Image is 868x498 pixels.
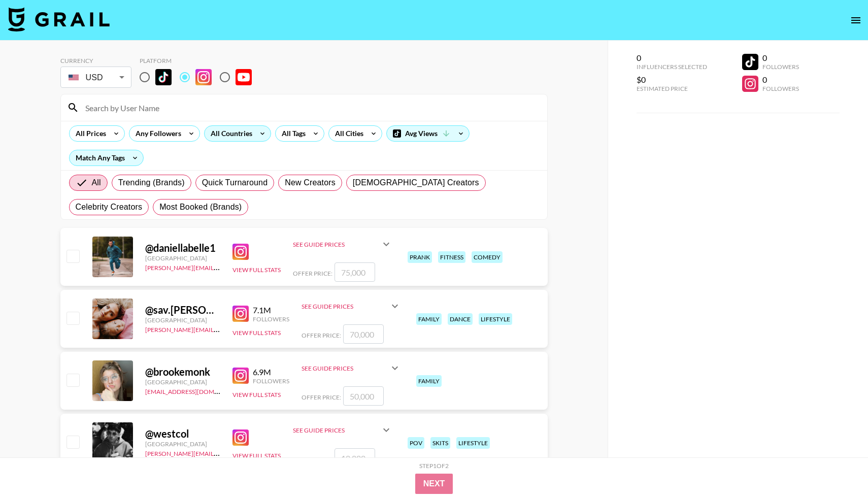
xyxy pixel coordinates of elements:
[232,266,281,274] button: View Full Stats
[335,262,375,282] input: 75,000
[302,364,389,372] div: See Guide Prices
[302,294,401,318] div: See Guide Prices
[145,316,220,324] div: [GEOGRAPHIC_DATA]
[145,242,220,254] div: @ daniellabelle1
[637,53,707,63] div: 0
[140,57,260,64] div: Platform
[202,177,268,189] span: Quick Turnaround
[129,126,183,141] div: Any Followers
[232,391,281,399] button: View Full Stats
[293,241,380,248] div: See Guide Prices
[155,69,172,85] img: TikTok
[253,305,289,315] div: 7.1M
[159,201,242,213] span: Most Booked (Brands)
[416,375,442,387] div: family
[408,251,432,263] div: prank
[302,331,341,339] span: Offer Price:
[145,378,220,386] div: [GEOGRAPHIC_DATA]
[70,126,108,141] div: All Prices
[145,448,295,457] a: [PERSON_NAME][EMAIL_ADDRESS][DOMAIN_NAME]
[195,69,212,85] img: Instagram
[236,69,252,85] img: YouTube
[335,448,375,468] input: 10,000
[637,63,707,71] div: Influencers Selected
[145,254,220,262] div: [GEOGRAPHIC_DATA]
[232,368,249,384] img: Instagram
[408,437,424,449] div: pov
[8,7,110,31] img: Grail Talent
[293,455,332,463] span: Offer Price:
[416,313,442,325] div: family
[293,270,332,277] span: Offer Price:
[145,324,295,334] a: [PERSON_NAME][EMAIL_ADDRESS][DOMAIN_NAME]
[232,244,249,260] img: Instagram
[276,126,308,141] div: All Tags
[353,177,479,189] span: [DEMOGRAPHIC_DATA] Creators
[293,418,392,442] div: See Guide Prices
[253,367,289,377] div: 6.9M
[302,303,389,310] div: See Guide Prices
[430,437,450,449] div: skits
[762,75,799,85] div: 0
[232,452,281,459] button: View Full Stats
[60,57,131,64] div: Currency
[145,440,220,448] div: [GEOGRAPHIC_DATA]
[232,306,249,322] img: Instagram
[762,63,799,71] div: Followers
[145,386,247,395] a: [EMAIL_ADDRESS][DOMAIN_NAME]
[253,315,289,323] div: Followers
[637,75,707,85] div: $0
[79,99,541,116] input: Search by User Name
[118,177,185,189] span: Trending (Brands)
[92,177,101,189] span: All
[285,177,336,189] span: New Creators
[76,201,143,213] span: Celebrity Creators
[293,426,380,434] div: See Guide Prices
[472,251,503,263] div: comedy
[145,366,220,378] div: @ brookemonk
[205,126,254,141] div: All Countries
[762,53,799,63] div: 0
[70,150,143,165] div: Match Any Tags
[145,262,295,272] a: [PERSON_NAME][EMAIL_ADDRESS][DOMAIN_NAME]
[415,474,453,494] button: Next
[343,324,384,344] input: 70,000
[232,329,281,337] button: View Full Stats
[293,232,392,256] div: See Guide Prices
[253,377,289,385] div: Followers
[302,393,341,401] span: Offer Price:
[456,437,490,449] div: lifestyle
[232,429,249,446] img: Instagram
[448,313,473,325] div: dance
[846,10,866,30] button: open drawer
[387,126,469,141] div: Avg Views
[438,251,465,263] div: fitness
[62,69,129,86] div: USD
[762,85,799,92] div: Followers
[343,386,384,406] input: 50,000
[329,126,365,141] div: All Cities
[145,304,220,316] div: @ sav.[PERSON_NAME]
[145,427,220,440] div: @ westcol
[817,447,856,486] iframe: Drift Widget Chat Controller
[419,462,449,470] div: Step 1 of 2
[302,356,401,380] div: See Guide Prices
[637,85,707,92] div: Estimated Price
[479,313,512,325] div: lifestyle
